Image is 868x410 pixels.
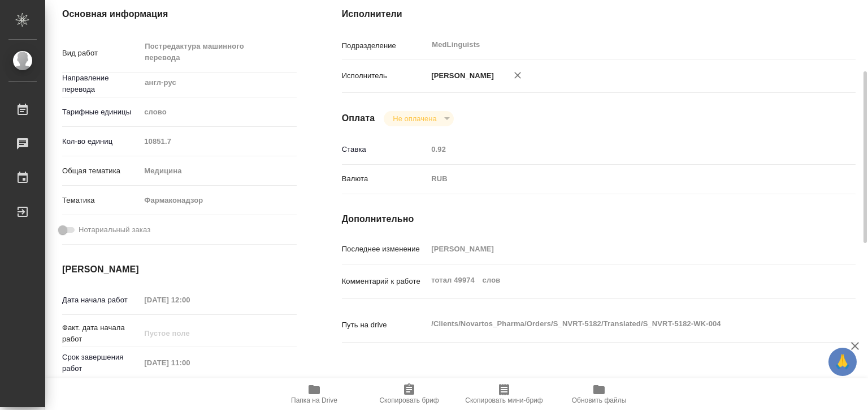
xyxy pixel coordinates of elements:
div: Не оплачена [384,111,453,126]
p: Валюта [342,173,428,185]
span: Обновить файлы [572,396,627,404]
div: Фармаконадзор [140,191,296,210]
span: Нотариальный заказ [79,224,150,236]
button: Скопировать мини-бриф [457,378,552,410]
div: слово [140,103,296,122]
h4: Оплата [342,112,375,125]
h4: Дополнительно [342,212,856,226]
p: Последнее изменение [342,244,428,255]
div: RUB [427,169,813,189]
button: Обновить файлы [552,378,646,410]
h4: [PERSON_NAME] [62,263,297,276]
button: Удалить исполнителя [505,63,530,88]
span: 🙏 [833,350,852,374]
p: Срок завершения работ [62,352,140,374]
p: [PERSON_NAME] [427,70,494,82]
span: Скопировать бриф [379,396,439,404]
h4: Исполнители [342,7,856,21]
div: Медицина [140,161,296,181]
p: Направление перевода [62,72,140,95]
p: Вид работ [62,48,140,59]
button: 🙏 [828,348,857,376]
input: Пустое поле [140,292,239,308]
p: Дата начала работ [62,294,140,306]
p: Исполнитель [342,70,428,82]
button: Скопировать бриф [362,378,457,410]
p: Кол-во единиц [62,136,140,147]
p: Ставка [342,144,428,155]
p: Факт. дата начала работ [62,322,140,345]
input: Пустое поле [140,355,239,371]
input: Пустое поле [140,133,296,150]
input: Пустое поле [140,325,239,341]
p: Тарифные единицы [62,106,140,118]
p: Подразделение [342,40,428,52]
input: Пустое поле [427,241,813,257]
p: Путь на drive [342,319,428,331]
input: Пустое поле [427,141,813,157]
button: Папка на Drive [267,378,362,410]
textarea: /Clients/Novartos_Pharma/Orders/S_NVRT-5182/Translated/S_NVRT-5182-WK-004 [427,314,813,334]
textarea: тотал 49974 слов [427,271,813,290]
button: Не оплачена [389,114,440,123]
span: Папка на Drive [291,396,337,404]
span: Скопировать мини-бриф [465,396,542,404]
p: Общая тематика [62,165,140,177]
p: Комментарий к работе [342,276,428,287]
h4: Основная информация [62,7,297,21]
p: Тематика [62,195,140,206]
